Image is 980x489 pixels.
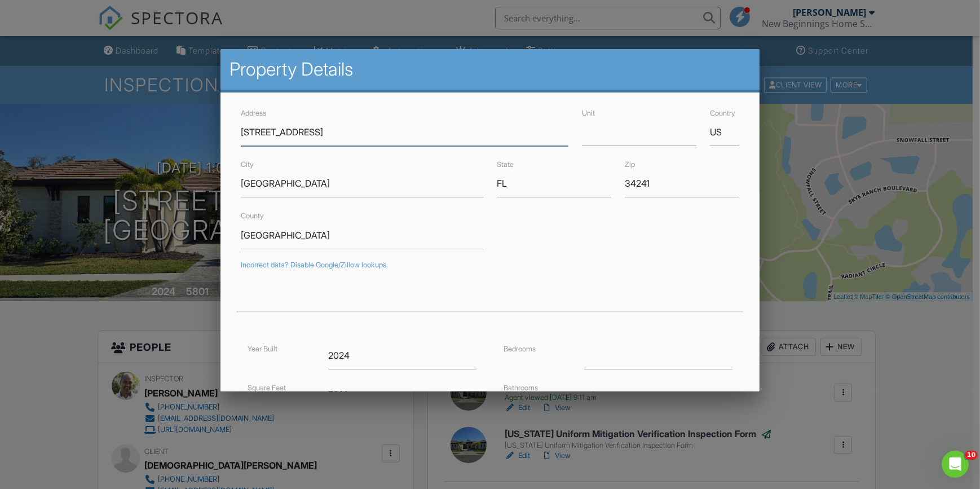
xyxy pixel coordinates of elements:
[229,58,751,81] h2: Property Details
[710,109,735,117] label: Country
[241,109,266,117] label: Address
[582,109,595,117] label: Unit
[504,345,536,353] label: Bedrooms
[241,160,254,169] label: City
[965,451,978,460] span: 10
[248,345,277,353] label: Year Built
[942,451,969,478] iframe: Intercom live chat
[625,160,635,169] label: Zip
[248,384,286,392] label: Square Feet
[504,384,538,392] label: Bathrooms
[241,261,739,270] div: Incorrect data? Disable Google/Zillow lookups.
[241,212,264,220] label: County
[497,160,514,169] label: State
